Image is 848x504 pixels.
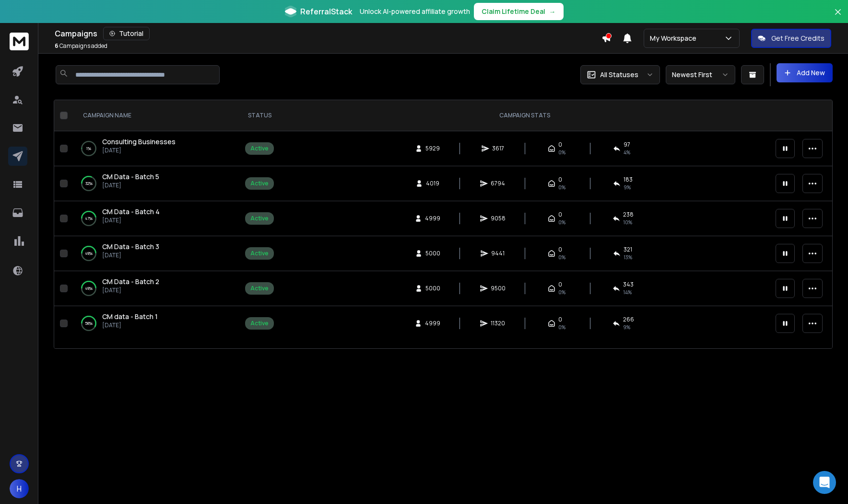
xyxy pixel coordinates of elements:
span: 183 [624,176,633,183]
span: 0% [558,288,565,296]
span: 0% [558,323,565,331]
button: Get Free Credits [751,29,831,48]
p: [DATE] [102,252,159,259]
div: Active [250,215,269,222]
div: Active [250,285,269,292]
th: CAMPAIGN NAME [71,100,239,131]
span: 9058 [491,215,506,222]
td: 58%CM data - Batch 1[DATE] [71,306,239,341]
span: 321 [624,246,632,253]
button: Add New [777,63,833,82]
a: CM Data - Batch 4 [102,207,160,217]
span: 0% [558,253,565,261]
button: Tutorial [103,27,150,40]
span: CM Data - Batch 5 [102,172,159,181]
span: 0 [558,141,562,149]
span: CM data - Batch 1 [102,312,158,321]
td: 1%Consulting Businesses[DATE] [71,131,239,166]
button: Close banner [832,6,844,29]
span: 0% [558,218,565,226]
span: 266 [623,316,634,323]
div: Active [250,320,269,327]
span: 6794 [491,180,505,187]
span: 238 [623,211,634,218]
span: 9500 [491,285,506,292]
span: 0 [558,246,562,253]
span: CM Data - Batch 3 [102,242,159,251]
p: My Workspace [650,34,700,43]
p: 49 % [85,284,93,293]
div: Open Intercom Messenger [813,471,836,494]
p: 47 % [85,214,93,223]
span: 11320 [491,320,505,327]
p: 1 % [86,144,91,153]
button: Newest First [666,65,735,84]
span: 97 [624,141,630,149]
a: CM Data - Batch 5 [102,172,159,182]
p: Unlock AI-powered affiliate growth [360,7,470,16]
p: 58 % [85,319,93,328]
span: 4 % [624,149,630,156]
div: Active [250,250,269,257]
button: Claim Lifetime Deal→ [474,3,564,20]
p: [DATE] [102,321,158,329]
span: 14 % [623,288,632,296]
span: Consulting Businesses [102,137,176,146]
button: H [10,479,29,498]
span: 343 [623,281,634,288]
span: 0 [558,176,562,183]
td: 32%CM Data - Batch 5[DATE] [71,166,239,201]
div: Active [250,180,269,187]
a: CM Data - Batch 2 [102,277,159,286]
span: → [549,7,556,16]
span: 9441 [491,250,505,257]
span: 5000 [425,285,440,292]
span: 9 % [623,323,630,331]
span: CM Data - Batch 2 [102,277,159,286]
p: [DATE] [102,217,160,224]
td: 47%CM Data - Batch 4[DATE] [71,201,239,236]
span: 10 % [623,218,632,226]
span: 4019 [426,180,439,187]
span: 13 % [624,253,632,261]
a: Consulting Businesses [102,137,176,147]
p: Get Free Credits [771,34,824,43]
td: 49%CM Data - Batch 3[DATE] [71,236,239,271]
div: Campaigns [55,27,601,40]
p: All Statuses [600,70,638,80]
span: 6 [55,42,59,50]
span: 9 % [624,183,631,191]
td: 49%CM Data - Batch 2[DATE] [71,271,239,306]
span: 0 [558,211,562,218]
a: CM Data - Batch 3 [102,242,159,252]
span: 3617 [492,145,504,152]
span: 0 [558,316,562,323]
p: [DATE] [102,147,176,154]
span: 0% [558,149,565,156]
a: CM data - Batch 1 [102,312,158,321]
p: Campaigns added [55,42,107,50]
p: [DATE] [102,286,159,294]
span: 4999 [425,320,440,327]
span: 5929 [425,145,440,152]
span: 0% [558,183,565,191]
p: 49 % [85,249,93,258]
div: Active [250,145,269,152]
th: CAMPAIGN STATS [280,100,770,131]
p: 32 % [85,179,93,188]
span: 5000 [425,250,440,257]
span: CM Data - Batch 4 [102,207,160,216]
span: ReferralStack [300,6,352,17]
span: 0 [558,281,562,288]
p: [DATE] [102,182,159,189]
th: STATUS [239,100,280,131]
span: 4999 [425,215,440,222]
